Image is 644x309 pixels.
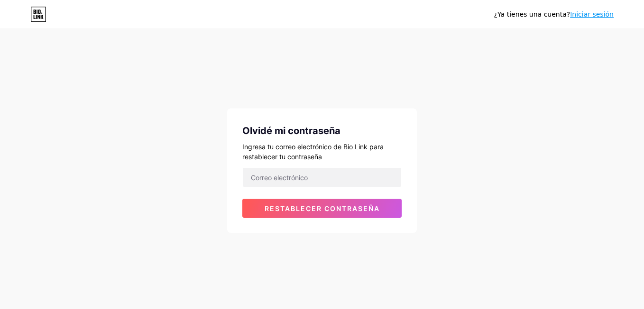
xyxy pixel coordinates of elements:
a: Iniciar sesión [570,10,614,18]
span: Restablecer contraseña [265,204,380,212]
button: Restablecer contraseña [242,199,402,218]
font: ¿Ya tienes una cuenta? [494,10,570,18]
div: Olvidé mi contraseña [242,124,402,138]
div: Ingresa tu correo electrónico de Bio Link para restablecer tu contraseña [242,142,402,162]
input: Correo electrónico [243,168,401,187]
